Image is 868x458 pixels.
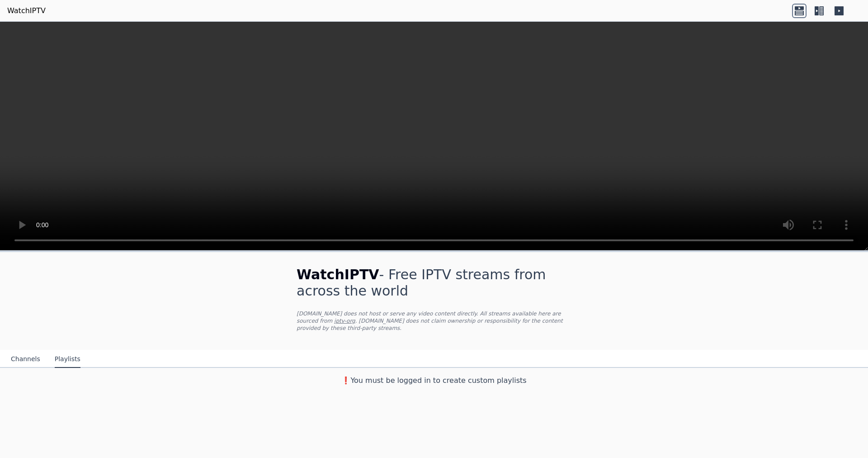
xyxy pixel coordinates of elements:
[7,5,46,16] a: WatchIPTV
[297,267,571,299] h1: - Free IPTV streams from across the world
[55,351,80,368] button: Playlists
[334,318,355,324] a: iptv-org
[282,375,586,386] h3: ❗️You must be logged in to create custom playlists
[11,351,40,368] button: Channels
[297,310,571,332] p: [DOMAIN_NAME] does not host or serve any video content directly. All streams available here are s...
[297,267,379,282] span: WatchIPTV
